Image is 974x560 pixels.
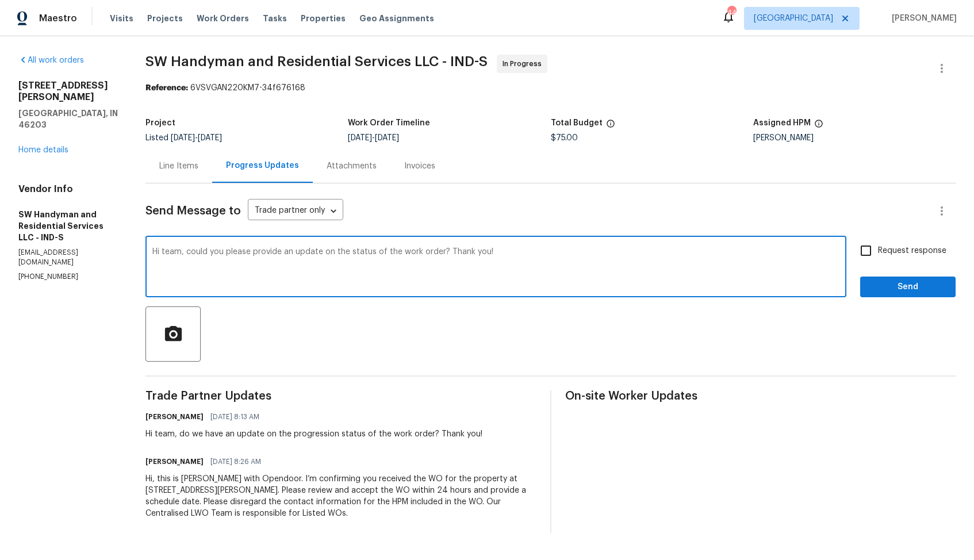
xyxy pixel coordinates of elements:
[145,82,956,94] div: 6VSVGAN220KM7-34f676168
[145,456,204,467] h6: [PERSON_NAME]
[551,134,578,142] span: $75.00
[145,473,536,519] div: Hi, this is [PERSON_NAME] with Opendoor. I’m confirming you received the WO for the property at [...
[18,209,118,243] h5: SW Handyman and Residential Services LLC - IND-S
[18,272,118,282] p: [PHONE_NUMBER]
[145,134,222,142] span: Listed
[565,390,956,402] span: On-site Worker Updates
[145,55,488,68] span: SW Handyman and Residential Services LLC - IND-S
[301,13,346,24] span: Properties
[171,134,195,142] span: [DATE]
[404,160,435,172] div: Invoices
[503,58,546,70] span: In Progress
[145,84,188,92] b: Reference:
[147,13,183,24] span: Projects
[145,390,536,402] span: Trade Partner Updates
[39,13,77,24] span: Maestro
[348,119,430,127] h5: Work Order Timeline
[210,411,259,423] span: [DATE] 8:13 AM
[197,13,249,24] span: Work Orders
[359,13,434,24] span: Geo Assignments
[18,248,118,267] p: [EMAIL_ADDRESS][DOMAIN_NAME]
[248,202,343,221] div: Trade partner only
[145,428,482,440] div: Hi team, do we have an update on the progression status of the work order? Thank you!
[606,119,615,134] span: The total cost of line items that have been proposed by Opendoor. This sum includes line items th...
[753,134,956,142] div: [PERSON_NAME]
[727,7,735,18] div: 44
[887,13,957,24] span: [PERSON_NAME]
[198,134,222,142] span: [DATE]
[152,248,839,288] textarea: Hi team, could you please provide an update on the status of the work order? Thank you!
[18,183,118,195] h4: Vendor Info
[226,160,299,171] div: Progress Updates
[860,277,956,298] button: Send
[145,119,175,127] h5: Project
[145,205,241,217] span: Send Message to
[171,134,222,142] span: -
[210,456,261,467] span: [DATE] 8:26 AM
[348,134,372,142] span: [DATE]
[869,280,946,294] span: Send
[327,160,377,172] div: Attachments
[753,119,811,127] h5: Assigned HPM
[814,119,823,134] span: The hpm assigned to this work order.
[18,80,118,103] h2: [STREET_ADDRESS][PERSON_NAME]
[145,411,204,423] h6: [PERSON_NAME]
[18,56,84,64] a: All work orders
[551,119,603,127] h5: Total Budget
[348,134,399,142] span: -
[375,134,399,142] span: [DATE]
[18,146,68,154] a: Home details
[18,108,118,131] h5: [GEOGRAPHIC_DATA], IN 46203
[110,13,133,24] span: Visits
[263,14,287,22] span: Tasks
[878,245,946,257] span: Request response
[159,160,198,172] div: Line Items
[754,13,833,24] span: [GEOGRAPHIC_DATA]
